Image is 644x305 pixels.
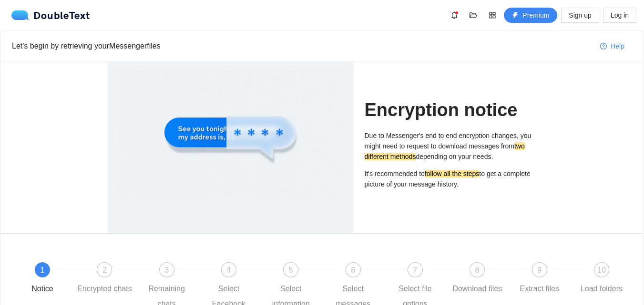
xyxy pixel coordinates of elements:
span: appstore [485,11,500,19]
span: 4 [227,266,231,274]
span: Log in [611,10,629,20]
button: folder-open [466,8,481,23]
p: It's recommended to to get a complete picture of your message history. [365,168,537,189]
span: 3 [164,266,169,274]
div: 8Download files [450,262,511,296]
span: 5 [289,266,293,274]
span: 2 [102,266,107,274]
span: 9 [537,266,542,274]
div: Download files [452,281,502,296]
div: 1Notice [15,262,77,296]
span: 7 [413,266,418,274]
div: Notice [31,281,53,296]
span: 6 [351,266,355,274]
button: thunderboltPremium [504,8,557,23]
div: DoubleText [11,10,90,20]
span: question-circle [600,43,607,50]
div: 9Extract files [512,262,574,296]
div: 2Encrypted chats [77,262,139,296]
a: logoDoubleText [11,10,90,20]
div: Extract files [520,281,559,296]
img: logo [11,10,33,20]
p: Due to Messenger's end to end encryption changes, you might need to request to download messages ... [365,130,537,162]
span: bell [447,11,461,19]
span: Sign up [569,10,591,20]
span: folder-open [466,11,480,19]
mark: two different methods [365,142,525,160]
span: Premium [522,10,549,20]
span: 10 [597,266,606,274]
button: bell [447,8,462,23]
button: Log in [603,8,636,23]
button: appstore [485,8,500,23]
button: question-circleHelp [593,39,632,54]
mark: follow all the steps [425,170,479,177]
h1: Encryption notice [365,99,537,121]
div: 10Load folders [574,262,629,296]
span: Help [611,41,624,51]
div: Load folders [581,281,623,296]
button: Sign up [561,8,599,23]
span: 1 [41,266,45,274]
div: Let's begin by retrieving your Messenger files [12,40,593,52]
div: Encrypted chats [77,281,132,296]
span: 8 [475,266,480,274]
span: thunderbolt [512,12,519,20]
